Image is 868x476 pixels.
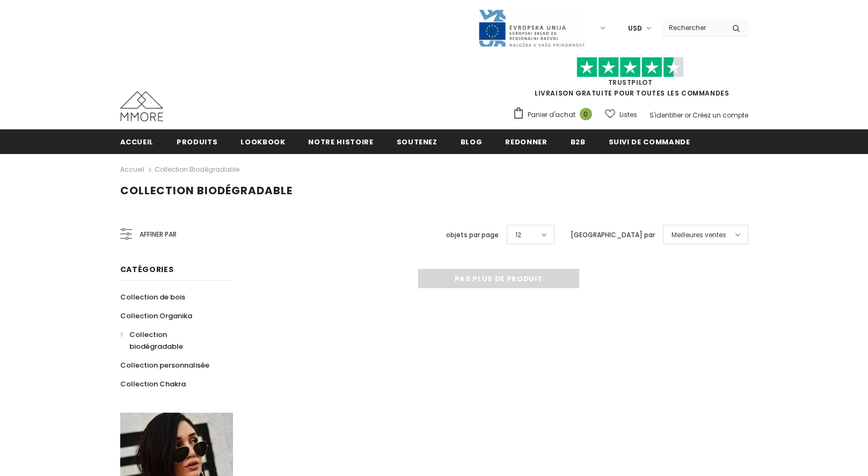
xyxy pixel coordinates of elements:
[609,137,690,147] span: Suivi de commande
[628,23,642,34] span: USD
[505,137,547,147] span: Redonner
[580,108,592,120] span: 0
[120,311,192,321] span: Collection Organika
[120,360,209,370] span: Collection personnalisée
[513,107,597,123] a: Panier d'achat 0
[577,57,684,78] img: Faites confiance aux étoiles pilotes
[461,137,483,147] span: Blog
[672,230,726,240] span: Meilleures ventes
[120,183,293,198] span: Collection biodégradable
[650,111,683,120] a: S'identifier
[605,105,637,124] a: Listes
[120,379,186,389] span: Collection Chakra
[397,129,437,153] a: soutenez
[120,163,144,176] a: Accueil
[505,129,547,153] a: Redonner
[240,137,285,147] span: Lookbook
[692,111,748,120] a: Créez un compte
[120,356,209,375] a: Collection personnalisée
[120,91,163,121] img: Cas MMORE
[120,325,221,356] a: Collection biodégradable
[240,129,285,153] a: Lookbook
[513,62,748,98] span: LIVRAISON GRATUITE POUR TOUTES LES COMMANDES
[571,129,586,153] a: B2B
[461,129,483,153] a: Blog
[177,137,217,147] span: Produits
[662,20,724,35] input: Search Site
[120,292,185,302] span: Collection de bois
[609,129,690,153] a: Suivi de commande
[571,137,586,147] span: B2B
[446,230,499,240] label: objets par page
[140,229,177,240] span: Affiner par
[308,137,373,147] span: Notre histoire
[129,329,183,351] span: Collection biodégradable
[177,129,217,153] a: Produits
[120,375,186,393] a: Collection Chakra
[120,264,174,275] span: Catégories
[478,9,585,48] img: Javni Razpis
[308,129,373,153] a: Notre histoire
[515,230,521,240] span: 12
[478,23,585,32] a: Javni Razpis
[397,137,437,147] span: soutenez
[608,78,653,87] a: TrustPilot
[684,111,691,120] span: or
[120,306,192,325] a: Collection Organika
[120,137,154,147] span: Accueil
[571,230,655,240] label: [GEOGRAPHIC_DATA] par
[155,165,239,174] a: Collection biodégradable
[120,129,154,153] a: Accueil
[619,109,637,120] span: Listes
[528,109,575,120] span: Panier d'achat
[120,288,185,306] a: Collection de bois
